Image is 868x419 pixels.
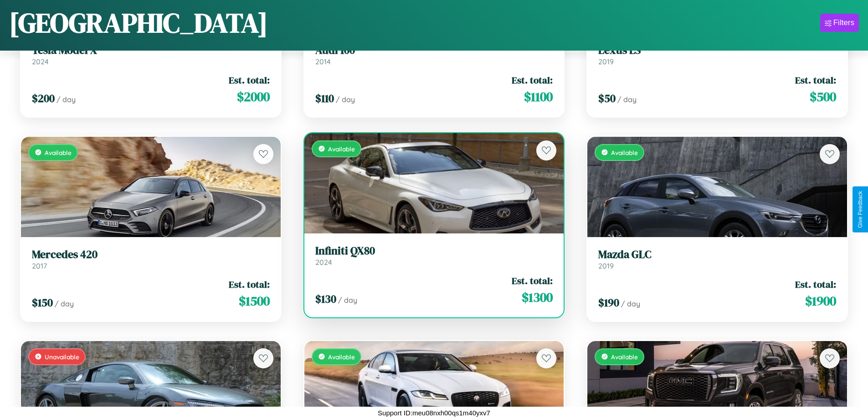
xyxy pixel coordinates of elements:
[378,407,490,419] p: Support ID: meu08nxh00qs1m40yxv7
[237,88,270,106] span: $ 2000
[45,149,72,156] span: Available
[56,95,76,104] span: / day
[512,274,553,287] span: Est. total:
[315,44,553,66] a: Audi 1002014
[598,44,836,57] h3: Lexus LS
[328,145,355,153] span: Available
[598,295,619,310] span: $ 190
[32,261,47,270] span: 2017
[833,18,854,27] div: Filters
[617,95,637,104] span: / day
[229,73,270,87] span: Est. total:
[45,353,79,361] span: Unavailable
[512,73,553,87] span: Est. total:
[795,278,836,291] span: Est. total:
[805,292,836,310] span: $ 1900
[328,353,355,361] span: Available
[315,258,332,267] span: 2024
[229,278,270,291] span: Est. total:
[524,88,553,106] span: $ 1100
[522,288,553,306] span: $ 1300
[820,14,859,32] button: Filters
[55,299,74,308] span: / day
[598,44,836,66] a: Lexus LS2019
[598,261,614,270] span: 2019
[857,191,863,228] div: Give Feedback
[32,44,270,66] a: Tesla Model X2024
[32,57,49,66] span: 2024
[598,248,836,270] a: Mazda GLC2019
[795,73,836,87] span: Est. total:
[336,95,355,104] span: / day
[598,91,616,106] span: $ 50
[9,4,268,41] h1: [GEOGRAPHIC_DATA]
[621,299,640,308] span: / day
[32,248,270,270] a: Mercedes 4202017
[315,291,336,306] span: $ 130
[32,91,55,106] span: $ 200
[32,248,270,261] h3: Mercedes 420
[810,88,836,106] span: $ 500
[315,244,553,258] h3: Infiniti QX80
[32,44,270,57] h3: Tesla Model X
[315,44,553,57] h3: Audi 100
[32,295,53,310] span: $ 150
[315,57,331,66] span: 2014
[239,292,270,310] span: $ 1500
[611,353,638,361] span: Available
[315,91,334,106] span: $ 110
[611,149,638,156] span: Available
[338,295,357,305] span: / day
[315,244,553,267] a: Infiniti QX802024
[598,57,614,66] span: 2019
[598,248,836,261] h3: Mazda GLC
